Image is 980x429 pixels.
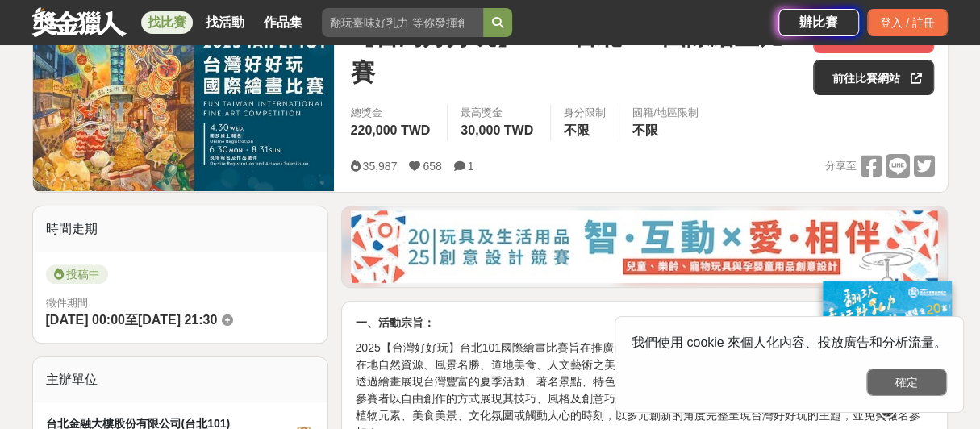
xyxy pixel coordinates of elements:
span: 總獎金 [350,105,434,121]
span: 最高獎金 [461,105,537,121]
span: [DATE] 00:00 [46,313,125,327]
span: 投稿中 [46,264,108,284]
span: 不限 [632,123,658,137]
span: 至 [125,313,138,327]
input: 翻玩臺味好乳力 等你發揮創意！ [322,8,483,37]
span: 我們使用 cookie 來個人化內容、投放廣告和分析流量。 [632,335,947,349]
img: c171a689-fb2c-43c6-a33c-e56b1f4b2190.jpg [823,281,952,389]
a: 前往比賽網站 [813,60,934,95]
strong: 一、活動宗旨： [355,316,434,329]
span: [DATE] 21:30 [138,313,217,327]
span: 220,000 TWD [350,123,430,137]
a: 辦比賽 [778,9,859,36]
span: 徵件期間 [46,297,88,309]
div: 身分限制 [564,105,606,121]
span: 30,000 TWD [461,123,533,137]
a: 找活動 [199,11,251,34]
div: 登入 / 註冊 [867,9,948,36]
div: 國籍/地區限制 [632,105,699,121]
span: 35,987 [362,160,397,173]
a: 找比賽 [141,11,193,34]
img: d4b53da7-80d9-4dd2-ac75-b85943ec9b32.jpg [351,210,938,283]
div: 時間走期 [33,206,328,252]
span: 【台灣好好玩】2025台北101國際繪畫比賽 [350,18,800,90]
span: 1 [468,160,474,173]
div: 主辦單位 [33,357,328,402]
img: Cover Image [33,5,335,191]
span: 658 [423,160,441,173]
button: 確定 [866,369,947,396]
span: 分享至 [824,154,856,178]
a: 作品集 [257,11,309,34]
span: 不限 [564,123,590,137]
